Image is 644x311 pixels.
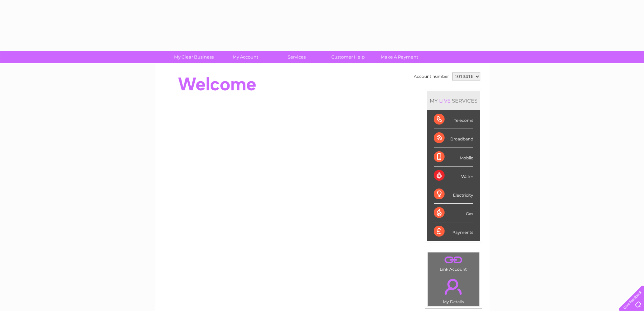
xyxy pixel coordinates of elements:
a: My Account [217,51,273,63]
a: Make A Payment [372,51,427,63]
div: Mobile [434,148,473,166]
td: Account number [412,71,451,82]
div: LIVE [438,97,452,104]
div: Electricity [434,185,473,204]
div: Water [434,166,473,185]
div: Telecoms [434,110,473,129]
div: Payments [434,222,473,241]
a: . [429,275,478,298]
td: My Details [427,273,480,306]
a: . [429,254,478,266]
div: Gas [434,204,473,222]
a: Services [269,51,325,63]
a: Customer Help [320,51,376,63]
td: Link Account [427,252,480,273]
div: Broadband [434,129,473,148]
div: MY SERVICES [427,91,480,110]
a: My Clear Business [166,51,222,63]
